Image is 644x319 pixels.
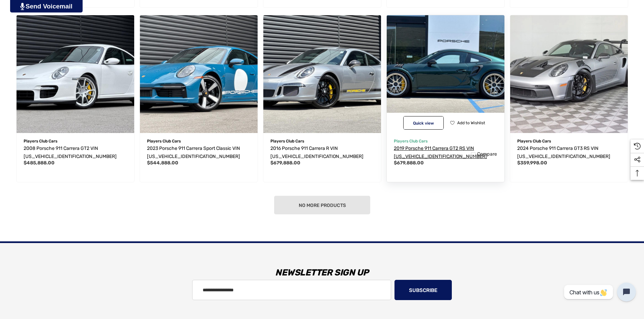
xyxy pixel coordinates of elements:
a: 2019 Porsche 911 Carrera GT2 RS VIN WP0AE2A98KS155143,$679,888.00 [387,15,504,133]
span: $544,888.00 [147,160,178,166]
span: 2008 Porsche 911 Carrera GT2 VIN [US_VEHICLE_IDENTIFICATION_NUMBER] [24,145,117,159]
img: 2024 Porsche 911 Carrera GT3 RS VIN WP0AF2A91RS272120 [510,15,628,133]
p: Players Club Cars [24,137,127,145]
a: 2019 Porsche 911 Carrera GT2 RS VIN WP0AE2A98KS155143,$679,888.00 [394,144,497,161]
button: Wishlist [447,116,488,130]
span: $359,998.00 [517,160,547,166]
button: Quick View [403,116,444,130]
p: Players Club Cars [394,137,497,145]
a: 2008 Porsche 911 Carrera GT2 VIN WP0AD29958S796296,$485,888.00 [24,144,127,161]
button: Subscribe [394,280,452,300]
p: Players Club Cars [517,137,621,145]
nav: pagination [13,196,631,214]
svg: Top [631,170,644,177]
svg: Social Media [634,156,641,163]
span: 2016 Porsche 911 Carrera R VIN [US_VEHICLE_IDENTIFICATION_NUMBER] [270,145,363,159]
img: 2023 Porsche 911 Carrera Sport Classic VIN WP0AG2A95PS252110 [140,15,258,133]
span: Add to Wishlist [457,121,485,125]
a: 2024 Porsche 911 Carrera GT3 RS VIN WP0AF2A91RS272120,$359,998.00 [510,15,628,133]
a: 2023 Porsche 911 Carrera Sport Classic VIN WP0AG2A95PS252110,$544,888.00 [147,144,251,161]
a: 2024 Porsche 911 Carrera GT3 RS VIN WP0AF2A91RS272120,$359,998.00 [517,144,621,161]
span: 2024 Porsche 911 Carrera GT3 RS VIN [US_VEHICLE_IDENTIFICATION_NUMBER] [517,145,610,159]
span: 2019 Porsche 911 Carrera GT2 RS VIN [US_VEHICLE_IDENTIFICATION_NUMBER] [394,145,487,159]
img: For Sale 2019 Porsche 911 Carrera GT2 RS VIN WP0AE2A98KS155143 [381,9,510,139]
span: Quick view [413,121,434,126]
img: PjwhLS0gR2VuZXJhdG9yOiBHcmF2aXQuaW8gLS0+PHN2ZyB4bWxucz0iaHR0cDovL3d3dy53My5vcmcvMjAwMC9zdmciIHhtb... [20,3,25,10]
svg: Recently Viewed [634,143,641,150]
p: Players Club Cars [147,137,251,145]
span: 2023 Porsche 911 Carrera Sport Classic VIN [US_VEHICLE_IDENTIFICATION_NUMBER] [147,145,240,159]
h3: Newsletter Sign Up [88,263,556,283]
p: Players Club Cars [270,137,374,145]
span: $679,888.00 [270,160,300,166]
a: 2008 Porsche 911 Carrera GT2 VIN WP0AD29958S796296,$485,888.00 [17,15,134,133]
span: Compare [477,151,497,157]
img: For Sale 2008 Porsche 911 Carrera GT2 VIN WP0AD29958S796296 [17,15,134,133]
span: $679,888.00 [394,160,424,166]
a: 2016 Porsche 911 Carrera R VIN WP0AF2A92GS195318,$679,888.00 [263,15,381,133]
span: $485,888.00 [24,160,55,166]
a: 2016 Porsche 911 Carrera R VIN WP0AF2A92GS195318,$679,888.00 [270,144,374,161]
img: For Sale 2016 Porsche 911 Carrera R VIN WP0AF2A92GS195318 [263,15,381,133]
a: 2023 Porsche 911 Carrera Sport Classic VIN WP0AG2A95PS252110,$544,888.00 [140,15,258,133]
